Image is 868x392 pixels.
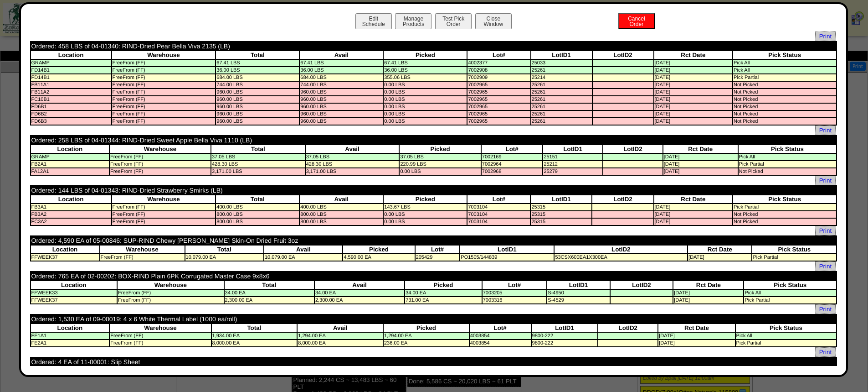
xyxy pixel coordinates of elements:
[31,272,673,280] td: Ordered: 765 EA of 02-00202: BOX-RIND Plain 6PK Corrugated Master Case 9x8x6
[733,104,836,110] td: Not Picked
[482,154,543,160] td: 7002169
[598,324,657,332] th: LotID2
[531,67,592,73] td: 25261
[300,111,383,117] td: 960.00 LBS
[736,324,837,332] th: Pick Status
[400,154,480,160] td: 37.05 LBS
[384,67,467,73] td: 36.00 LBS
[264,246,342,253] th: Avail
[467,96,530,103] td: 7002965
[31,42,653,50] td: Ordered: 458 LBS of 04-01340: RIND-Dried Pear Bella Viva 2135 (LB)
[384,333,469,339] td: 1,294.00 EA
[384,211,467,218] td: 0.00 LBS
[31,51,111,59] th: Location
[654,104,733,110] td: [DATE]
[225,290,314,296] td: 34.00 EA
[733,89,836,95] td: Not Picked
[216,89,299,95] td: 960.00 LBS
[300,74,383,81] td: 684.00 LBS
[384,96,467,103] td: 0.00 LBS
[467,51,530,59] th: Lot#
[306,154,399,160] td: 37.05 LBS
[300,60,383,66] td: 67.41 LBS
[298,333,383,339] td: 1,294.00 EA
[547,281,609,289] th: LotID1
[618,13,655,29] button: CancelOrder
[110,154,211,160] td: FreeFrom (FF)
[211,161,305,167] td: 428.30 LBS
[31,96,111,103] td: FC10B1
[110,168,211,175] td: FreeFrom (FF)
[744,290,836,296] td: Pick All
[31,67,111,73] td: FD14B1
[300,89,383,95] td: 960.00 LBS
[470,340,531,346] td: 4003854
[673,290,743,296] td: [DATE]
[733,204,836,210] td: Pick Partial
[225,281,314,289] th: Total
[112,74,216,81] td: FreeFrom (FF)
[815,226,836,235] a: Print
[815,261,836,271] span: Print
[31,118,111,125] td: FD6B3
[31,154,109,160] td: GRAMP
[110,340,211,346] td: FreeFrom (FF)
[212,340,297,346] td: 8,000.00 EA
[395,13,431,29] button: ManageProducts
[112,195,216,203] th: Warehouse
[400,168,480,175] td: 0.00 LBS
[688,246,751,253] th: Rct Date
[467,82,530,88] td: 7002965
[31,324,109,332] th: Location
[100,246,185,253] th: Warehouse
[752,246,836,253] th: Pick Status
[482,168,543,175] td: 7002968
[815,125,836,135] span: Print
[467,74,530,81] td: 7002909
[547,290,609,296] td: S-4950
[216,82,299,88] td: 744.00 LBS
[467,89,530,95] td: 7002965
[815,176,836,185] a: Print
[384,195,467,203] th: Picked
[118,290,224,296] td: FreeFrom (FF)
[112,67,216,73] td: FreeFrom (FF)
[300,104,383,110] td: 960.00 LBS
[654,67,733,73] td: [DATE]
[300,211,383,218] td: 800.00 LBS
[300,51,383,59] th: Avail
[592,195,653,203] th: LotID2
[736,333,837,339] td: Pick All
[531,195,591,203] th: LotID1
[300,118,383,125] td: 960.00 LBS
[815,304,836,314] a: Print
[815,31,836,41] a: Print
[400,145,480,153] th: Picked
[733,51,836,59] th: Pick Status
[405,281,481,289] th: Picked
[298,324,383,332] th: Avail
[384,204,467,210] td: 143.67 LBS
[216,111,299,117] td: 960.00 LBS
[31,186,653,194] td: Ordered: 144 LBS of 04-01343: RIND-Dried Strawberry Smirks (LB)
[663,145,738,153] th: Rct Date
[474,21,513,27] a: CloseWindow
[216,195,299,203] th: Total
[543,154,602,160] td: 25151
[31,290,117,296] td: FFWEEK33
[733,74,836,81] td: Pick Partial
[384,324,469,332] th: Picked
[31,340,109,346] td: FE2A1
[384,219,467,225] td: 0.00 LBS
[110,161,211,167] td: FreeFrom (FF)
[531,51,592,59] th: LotID1
[112,89,216,95] td: FreeFrom (FF)
[435,13,472,29] button: Test PickOrder
[31,246,99,253] th: Location
[555,254,687,261] td: 53CSX600EA1X300EA
[815,347,836,357] span: Print
[739,145,837,153] th: Pick Status
[31,281,117,289] th: Location
[532,340,598,346] td: 9800-222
